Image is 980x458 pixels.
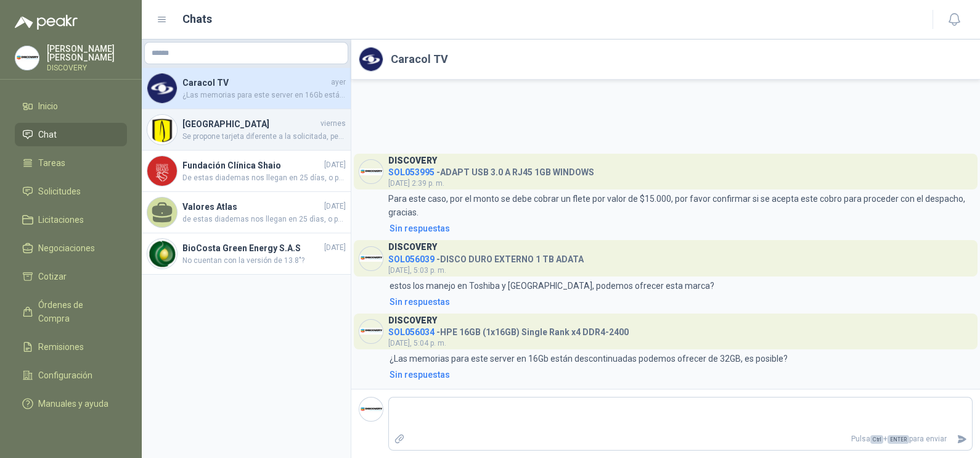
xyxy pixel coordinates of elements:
[359,398,383,421] img: Company Logo
[388,164,594,176] h4: - ADAPT USB 3.0 A RJ45 1GB WINDOWS
[388,157,437,164] h3: DISCOVERY
[331,77,346,88] span: ayer
[15,293,127,330] a: Órdenes de Compra
[38,128,57,141] span: Chat
[47,44,127,62] p: [PERSON_NAME] [PERSON_NAME]
[387,295,973,309] a: Sin respuestas
[390,222,450,235] div: Sin respuestas
[182,241,322,255] h4: BioCosta Green Energy S.A.S
[147,115,177,144] img: Company Logo
[388,244,437,251] h3: DISCOVERY
[359,247,383,270] img: Company Logo
[182,159,322,172] h4: Fundación Clínica Shaio
[324,159,346,171] span: [DATE]
[147,239,177,269] img: Company Logo
[15,392,127,415] a: Manuales y ayuda
[182,200,322,214] h4: Valores Atlas
[391,51,448,68] h2: Caracol TV
[15,208,127,231] a: Licitaciones
[15,123,127,146] a: Chat
[182,76,329,90] h4: Caracol TV
[388,179,444,188] span: [DATE] 2:39 p. m.
[390,352,788,365] p: ¿Las memorias para este server en 16Gb están descontinuadas podemos ofrecer de 32GB, es posible?
[38,340,84,354] span: Remisiones
[38,213,84,227] span: Licitaciones
[389,428,410,450] label: Adjuntar archivos
[182,117,318,131] h4: [GEOGRAPHIC_DATA]
[388,266,446,275] span: [DATE], 5:03 p. m.
[952,428,972,450] button: Enviar
[410,428,952,450] p: Pulsa + para enviar
[38,298,115,325] span: Órdenes de Compra
[388,339,446,348] span: [DATE], 5:04 p. m.
[359,160,383,183] img: Company Logo
[147,73,177,103] img: Company Logo
[47,64,127,72] p: DISCOVERY
[15,364,127,387] a: Configuración
[38,241,95,255] span: Negociaciones
[388,317,437,324] h3: DISCOVERY
[15,151,127,175] a: Tareas
[15,15,78,30] img: Logo peakr
[182,255,346,267] span: No cuentan con la versión de 13.8"?
[38,397,108,410] span: Manuales y ayuda
[38,185,81,198] span: Solicitudes
[182,10,212,28] h1: Chats
[15,236,127,260] a: Negociaciones
[388,327,435,337] span: SOL056034
[15,46,39,70] img: Company Logo
[142,109,351,151] a: Company Logo[GEOGRAPHIC_DATA]viernesSe propone tarjeta diferente a la solicitada, pero sería la m...
[182,172,346,184] span: De estas diademas nos llegan en 25 días, o para entrega inmediata tenemos estas que son las que r...
[38,368,92,382] span: Configuración
[15,335,127,359] a: Remisiones
[321,118,346,130] span: viernes
[182,90,346,101] span: ¿Las memorias para este server en 16Gb están descontinuadas podemos ofrecer de 32GB, es posible?
[387,368,973,381] a: Sin respuestas
[142,151,351,192] a: Company LogoFundación Clínica Shaio[DATE]De estas diademas nos llegan en 25 días, o para entrega ...
[38,156,65,170] span: Tareas
[15,180,127,203] a: Solicitudes
[359,48,383,71] img: Company Logo
[387,222,973,235] a: Sin respuestas
[324,242,346,254] span: [DATE]
[388,254,435,264] span: SOL056039
[15,94,127,118] a: Inicio
[390,368,450,381] div: Sin respuestas
[38,99,58,113] span: Inicio
[147,156,177,186] img: Company Logo
[182,214,346,225] span: de estas diademas nos llegan en 25 dìas, o para entrega inmediata tenemos estas que son las que r...
[888,435,909,444] span: ENTER
[390,295,450,309] div: Sin respuestas
[870,435,883,444] span: Ctrl
[388,324,629,336] h4: - HPE 16GB (1x16GB) Single Rank x4 DDR4-2400
[388,167,435,177] span: SOL053995
[15,265,127,288] a: Cotizar
[142,68,351,109] a: Company LogoCaracol TVayer¿Las memorias para este server en 16Gb están descontinuadas podemos ofr...
[388,251,584,263] h4: - DISCO DURO EXTERNO 1 TB ADATA
[142,233,351,275] a: Company LogoBioCosta Green Energy S.A.S[DATE]No cuentan con la versión de 13.8"?
[359,320,383,343] img: Company Logo
[38,270,67,283] span: Cotizar
[388,192,973,219] p: Para este caso, por el monto se debe cobrar un flete por valor de $15.000, por favor confirmar si...
[142,192,351,233] a: Valores Atlas[DATE]de estas diademas nos llegan en 25 dìas, o para entrega inmediata tenemos esta...
[324,201,346,212] span: [DATE]
[390,279,714,293] p: estos los manejo en Toshiba y [GEOGRAPHIC_DATA], podemos ofrecer esta marca?
[182,131,346,143] span: Se propone tarjeta diferente a la solicitada, pero sería la más similar que podemos ofrecer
